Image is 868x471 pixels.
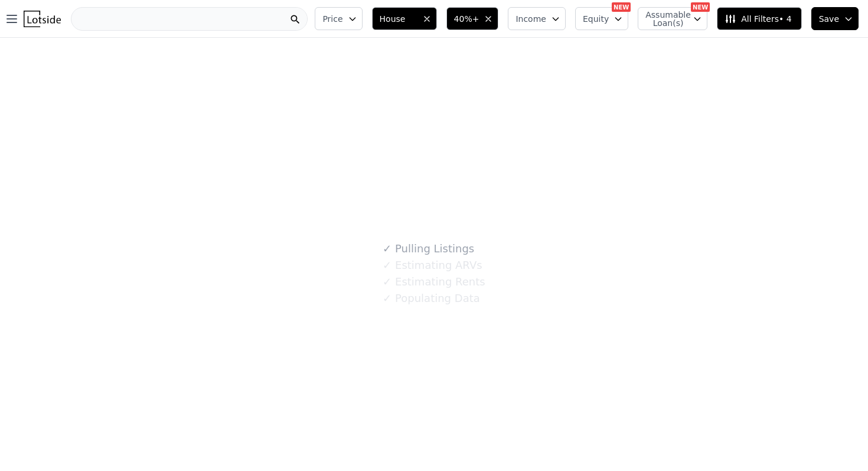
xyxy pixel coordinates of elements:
span: Save [819,13,839,25]
div: Populating Data [383,290,479,307]
button: Equity [575,7,628,30]
span: All Filters • 4 [725,13,791,25]
button: Price [315,7,362,30]
span: Income [515,13,546,25]
span: ✓ [383,293,391,304]
button: Save [811,7,859,30]
button: Assumable Loan(s) [638,7,707,30]
span: Equity [583,13,609,25]
span: Price [322,13,342,25]
button: All Filters• 4 [717,7,801,30]
button: House [372,7,437,30]
button: Income [508,7,566,30]
span: House [380,13,417,25]
img: Lotside [24,11,61,27]
span: 40%+ [454,13,479,25]
div: Pulling Listings [383,241,474,257]
div: Estimating Rents [383,274,485,290]
span: Assumable Loan(s) [645,11,683,27]
div: NEW [691,2,710,12]
button: 40%+ [446,7,499,30]
div: Estimating ARVs [383,257,482,274]
span: ✓ [383,243,391,255]
span: ✓ [383,276,391,288]
div: NEW [612,2,631,12]
span: ✓ [383,259,391,271]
